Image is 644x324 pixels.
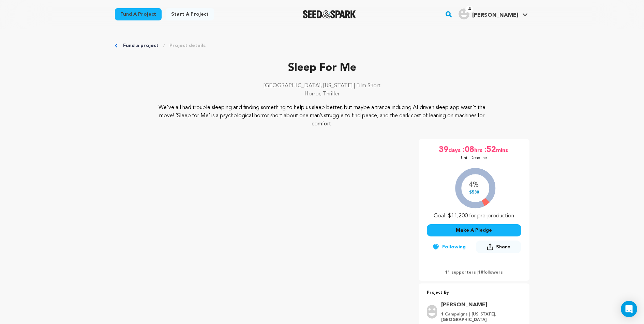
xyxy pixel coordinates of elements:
span: Share [496,244,510,250]
span: mins [496,144,509,155]
a: Vincent R.'s Profile [457,7,529,19]
p: 1 Campaigns | [US_STATE], [GEOGRAPHIC_DATA] [441,312,517,323]
span: [PERSON_NAME] [472,13,518,18]
button: Share [476,241,521,253]
span: 18 [478,271,483,275]
a: Fund a project [123,42,159,49]
p: Sleep For Me [115,60,529,76]
p: [GEOGRAPHIC_DATA], [US_STATE] | Film Short [115,82,529,90]
a: Seed&Spark Homepage [303,10,356,18]
a: Goto Vincent Rosas profile [441,301,517,309]
span: days [448,144,462,155]
p: Until Deadline [461,155,487,161]
button: Make A Pledge [427,224,521,236]
div: Open Intercom Messenger [621,301,637,317]
span: :52 [484,144,496,155]
button: Following [427,241,471,253]
span: 39 [439,144,448,155]
span: :08 [462,144,474,155]
div: Vincent R.'s Profile [459,9,518,19]
p: Project By [427,289,521,297]
a: Start a project [166,8,214,20]
div: Breadcrumb [115,42,529,49]
span: 4 [465,6,473,13]
img: user.png [459,9,469,19]
a: Project details [169,42,206,49]
img: user.png [427,305,437,319]
span: hrs [474,144,484,155]
p: 11 supporters | followers [427,270,521,275]
a: Fund a project [115,8,162,20]
p: Horror, Thriller [115,90,529,98]
span: Vincent R.'s Profile [457,7,529,21]
img: Seed&Spark Logo Dark Mode [303,10,356,18]
p: We've all had trouble sleeping and finding something to help us sleep better, but maybe a trance ... [156,104,488,128]
span: Share [476,241,521,256]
